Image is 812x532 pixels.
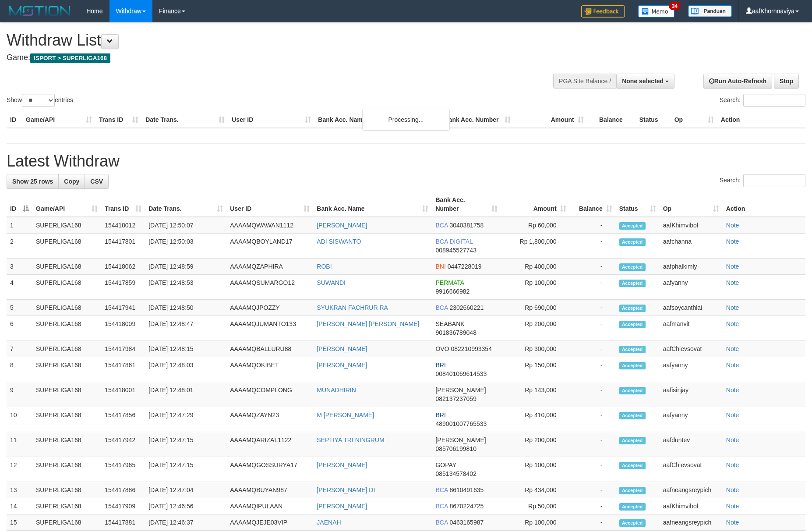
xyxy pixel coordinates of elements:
[101,192,145,217] th: Trans ID: activate to sort column ascending
[101,275,145,300] td: 154417859
[449,519,484,526] span: Copy 0463165987 to clipboard
[726,238,739,245] a: Note
[7,382,32,407] td: 9
[145,407,226,432] td: [DATE] 12:47:29
[7,112,22,128] th: ID
[145,341,226,357] td: [DATE] 12:48:15
[570,514,616,531] td: -
[145,457,226,482] td: [DATE] 12:47:15
[636,112,671,128] th: Status
[30,53,110,63] span: ISPORT > SUPERLIGA168
[570,357,616,382] td: -
[619,346,646,353] span: Accepted
[32,192,101,217] th: Game/API: activate to sort column ascending
[616,192,660,217] th: Status: activate to sort column ascending
[145,382,226,407] td: [DATE] 12:48:01
[619,280,646,287] span: Accepted
[32,407,101,432] td: SUPERLIGA168
[435,387,486,394] span: [PERSON_NAME]
[622,78,664,85] span: None selected
[570,482,616,498] td: -
[435,329,476,336] span: Copy 901836789048 to clipboard
[435,486,448,493] span: BCA
[226,275,313,300] td: AAAAMQSUMARGO12
[660,407,723,432] td: aafyanny
[435,288,470,295] span: Copy 9916666982 to clipboard
[619,305,646,312] span: Accepted
[7,174,59,189] a: Show 25 rows
[226,457,313,482] td: AAAAMQGOSSURYA17
[501,382,570,407] td: Rp 143,000
[726,461,739,468] a: Note
[145,259,226,275] td: [DATE] 12:48:59
[703,74,772,89] a: Run Auto-Refresh
[581,5,625,18] img: Feedback.jpg
[441,112,514,128] th: Bank Acc. Number
[226,300,313,316] td: AAAAMQJPOZZY
[449,304,484,311] span: Copy 2302660221 to clipboard
[720,174,805,187] label: Search:
[32,259,101,275] td: SUPERLIGA168
[314,112,441,128] th: Bank Acc. Name
[317,387,356,394] a: MUNADHIRIN
[688,5,732,17] img: panduan.png
[726,486,739,493] a: Note
[501,341,570,357] td: Rp 300,000
[32,357,101,382] td: SUPERLIGA168
[317,320,419,327] a: [PERSON_NAME] [PERSON_NAME]
[570,217,616,234] td: -
[435,222,448,229] span: BCA
[142,112,228,128] th: Date Trans.
[7,234,32,259] td: 2
[660,357,723,382] td: aafyanny
[435,362,445,369] span: BRI
[726,503,739,510] a: Note
[58,174,85,189] a: Copy
[660,341,723,357] td: aafChievsovat
[101,407,145,432] td: 154417856
[7,217,32,234] td: 1
[570,382,616,407] td: -
[317,503,367,510] a: [PERSON_NAME]
[32,234,101,259] td: SUPERLIGA168
[501,482,570,498] td: Rp 434,000
[726,436,739,443] a: Note
[501,217,570,234] td: Rp 60,000
[101,259,145,275] td: 154418062
[32,275,101,300] td: SUPERLIGA168
[570,234,616,259] td: -
[501,316,570,341] td: Rp 200,000
[226,217,313,234] td: AAAAMQWAWAN1112
[619,487,646,494] span: Accepted
[64,178,79,185] span: Copy
[435,470,476,477] span: Copy 085134578402 to clipboard
[226,316,313,341] td: AAAAMQJUMANTO133
[660,432,723,457] td: aafduntev
[7,482,32,498] td: 13
[32,316,101,341] td: SUPERLIGA168
[619,238,646,246] span: Accepted
[501,432,570,457] td: Rp 200,000
[145,357,226,382] td: [DATE] 12:48:03
[32,514,101,531] td: SUPERLIGA168
[317,238,361,245] a: ADI SISWANTO
[7,316,32,341] td: 6
[435,247,476,254] span: Copy 008945527743 to clipboard
[570,275,616,300] td: -
[145,192,226,217] th: Date Trans.: activate to sort column ascending
[145,275,226,300] td: [DATE] 12:48:53
[449,503,484,510] span: Copy 8670224725 to clipboard
[435,370,487,377] span: Copy 008401069614533 to clipboard
[619,321,646,328] span: Accepted
[660,514,723,531] td: aafneangsreypich
[7,153,805,170] h1: Latest Withdraw
[669,2,681,10] span: 34
[435,519,448,526] span: BCA
[449,222,484,229] span: Copy 3040381758 to clipboard
[660,217,723,234] td: aafKhimvibol
[619,222,646,230] span: Accepted
[101,300,145,316] td: 154417941
[501,192,570,217] th: Amount: activate to sort column ascending
[723,192,805,217] th: Action
[743,174,805,187] input: Search:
